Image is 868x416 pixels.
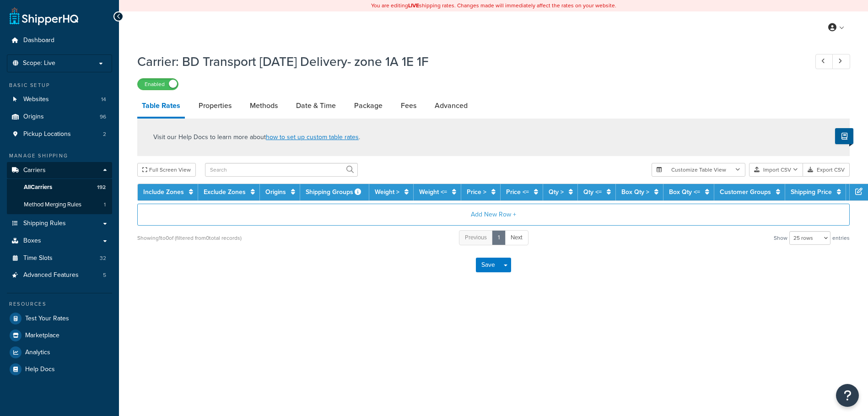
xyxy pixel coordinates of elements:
[300,184,369,200] th: Shipping Groups
[23,271,79,279] span: Advanced Features
[137,204,850,226] button: Add New Row +
[476,258,501,272] button: Save
[505,230,528,245] a: Next
[7,232,112,249] a: Boxes
[23,96,49,103] span: Websites
[7,300,112,308] div: Resources
[143,187,184,197] a: Include Zones
[25,332,59,340] span: Marketplace
[137,163,196,177] button: Full Screen View
[350,95,387,117] a: Package
[7,267,112,284] li: Advanced Features
[7,250,112,267] a: Time Slots32
[23,254,53,262] span: Time Slots
[101,96,106,103] span: 14
[7,310,112,327] a: Test Your Rates
[7,32,112,49] a: Dashboard
[7,327,112,344] a: Marketplace
[100,113,106,121] span: 96
[266,132,359,142] a: how to set up custom table rates
[23,113,44,121] span: Origins
[7,126,112,143] li: Pickup Locations
[245,95,282,117] a: Methods
[549,187,564,197] a: Qty >
[749,163,803,177] button: Import CSV
[103,130,106,138] span: 2
[7,361,112,378] a: Help Docs
[7,81,112,89] div: Basic Setup
[103,271,106,279] span: 5
[291,95,340,117] a: Date & Time
[7,162,112,214] li: Carriers
[265,187,286,197] a: Origins
[153,132,360,142] p: Visit our Help Docs to learn more about .
[23,167,46,174] span: Carriers
[7,344,112,361] a: Analytics
[506,187,529,197] a: Price <=
[720,187,771,197] a: Customer Groups
[205,163,358,177] input: Search
[7,250,112,267] li: Time Slots
[7,267,112,284] a: Advanced Features5
[835,128,853,144] button: Show Help Docs
[100,254,106,262] span: 32
[7,91,112,108] a: Websites14
[7,91,112,108] li: Websites
[97,184,106,191] span: 192
[803,163,850,177] button: Export CSV
[194,95,236,117] a: Properties
[408,1,419,10] b: LIVE
[104,201,106,209] span: 1
[137,53,798,70] h1: Carrier: BD Transport [DATE] Delivery- zone 1A 1E 1F
[430,95,472,117] a: Advanced
[791,187,832,197] a: Shipping Price
[138,79,178,90] label: Enabled
[465,233,487,242] span: Previous
[7,179,112,196] a: AllCarriers192
[137,232,242,244] div: Showing 1 to 0 of (filtered from 0 total records)
[23,220,66,227] span: Shipping Rules
[492,230,506,245] a: 1
[7,196,112,213] a: Method Merging Rules1
[23,59,55,67] span: Scope: Live
[669,187,700,197] a: Box Qty <=
[375,187,399,197] a: Weight >
[25,349,50,357] span: Analytics
[7,215,112,232] a: Shipping Rules
[23,37,54,44] span: Dashboard
[832,232,850,244] span: entries
[511,233,523,242] span: Next
[23,237,41,245] span: Boxes
[459,230,493,245] a: Previous
[25,366,55,373] span: Help Docs
[137,95,185,119] a: Table Rates
[583,187,602,197] a: Qty <=
[7,108,112,125] a: Origins96
[204,187,246,197] a: Exclude Zones
[832,54,850,69] a: Next Record
[24,184,52,191] span: All Carriers
[25,315,69,323] span: Test Your Rates
[7,126,112,143] a: Pickup Locations2
[7,162,112,179] a: Carriers
[652,163,745,177] button: Customize Table View
[815,54,833,69] a: Previous Record
[7,196,112,213] li: Method Merging Rules
[7,108,112,125] li: Origins
[396,95,421,117] a: Fees
[621,187,649,197] a: Box Qty >
[7,152,112,160] div: Manage Shipping
[774,232,787,244] span: Show
[467,187,486,197] a: Price >
[24,201,81,209] span: Method Merging Rules
[23,130,71,138] span: Pickup Locations
[836,384,859,407] button: Open Resource Center
[419,187,447,197] a: Weight <=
